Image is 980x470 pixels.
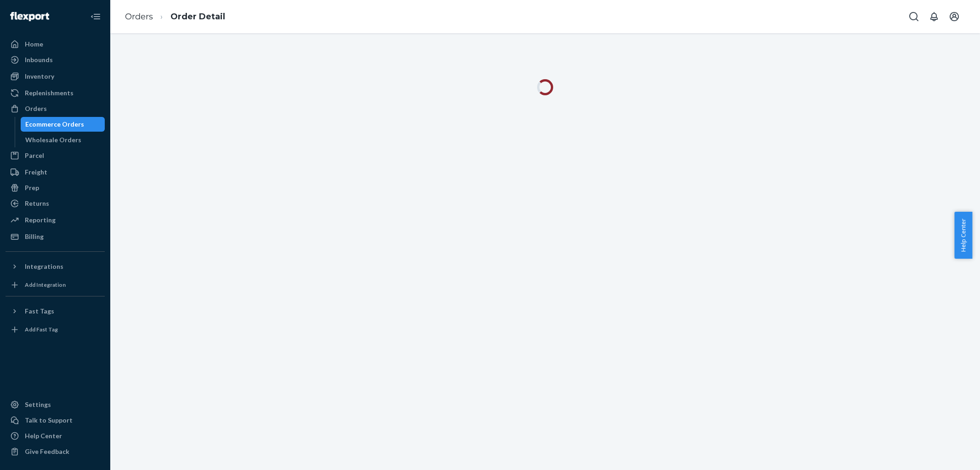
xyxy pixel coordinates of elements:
[25,215,56,225] div: Reporting
[6,101,105,116] a: Orders
[25,55,53,64] div: Inbounds
[6,180,105,195] a: Prep
[125,12,153,22] a: Orders
[118,3,232,30] ol: breadcrumbs
[6,86,105,100] a: Replenishments
[6,278,105,292] a: Add Integration
[25,431,62,441] div: Help Center
[86,7,105,26] button: Close Navigation
[954,212,972,259] button: Help Center
[25,307,54,316] div: Fast Tags
[25,88,74,98] div: Replenishments
[6,213,105,227] a: Reporting
[25,199,49,208] div: Returns
[25,232,44,241] div: Billing
[25,325,58,333] div: Add Fast Tag
[25,72,54,81] div: Inventory
[25,135,81,145] div: Wholesale Orders
[6,304,105,319] button: Fast Tags
[6,397,105,412] a: Settings
[945,7,963,26] button: Open account menu
[25,104,47,113] div: Orders
[6,148,105,163] a: Parcel
[6,322,105,337] a: Add Fast Tag
[6,165,105,180] a: Freight
[10,12,49,21] img: Flexport logo
[6,429,105,443] a: Help Center
[905,7,923,26] button: Open Search Box
[25,40,43,49] div: Home
[25,120,84,129] div: Ecommerce Orders
[6,37,105,52] a: Home
[6,259,105,274] button: Integrations
[25,168,47,177] div: Freight
[6,69,105,84] a: Inventory
[25,416,73,425] div: Talk to Support
[21,117,105,132] a: Ecommerce Orders
[170,12,225,22] a: Order Detail
[6,196,105,211] a: Returns
[25,183,39,192] div: Prep
[6,444,105,459] button: Give Feedback
[6,229,105,244] a: Billing
[6,52,105,67] a: Inbounds
[25,151,44,160] div: Parcel
[25,400,51,409] div: Settings
[925,7,943,26] button: Open notifications
[21,133,105,147] a: Wholesale Orders
[25,447,69,456] div: Give Feedback
[25,281,66,289] div: Add Integration
[6,413,105,428] a: Talk to Support
[25,262,63,271] div: Integrations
